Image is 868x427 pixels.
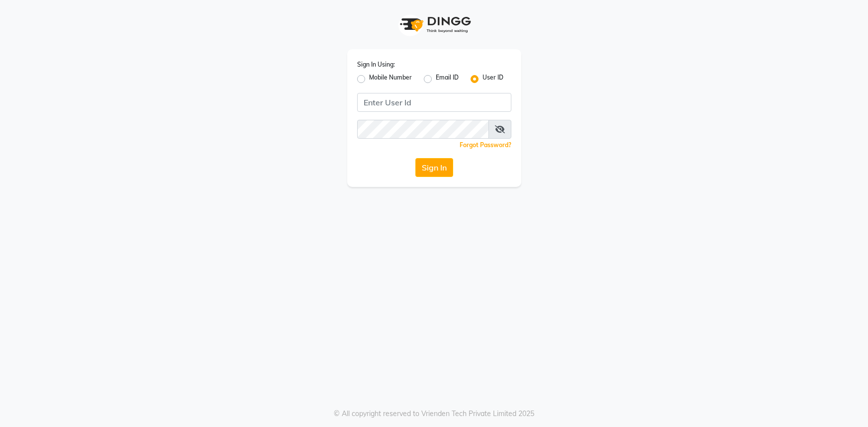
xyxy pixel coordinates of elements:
label: User ID [482,73,503,85]
label: Mobile Number [369,73,412,85]
button: Sign In [415,158,453,177]
img: logo1.svg [394,10,474,39]
label: Email ID [436,73,459,85]
label: Sign In Using: [357,60,395,69]
input: Username [357,93,511,112]
a: Forgot Password? [460,141,511,149]
input: Username [357,120,489,139]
